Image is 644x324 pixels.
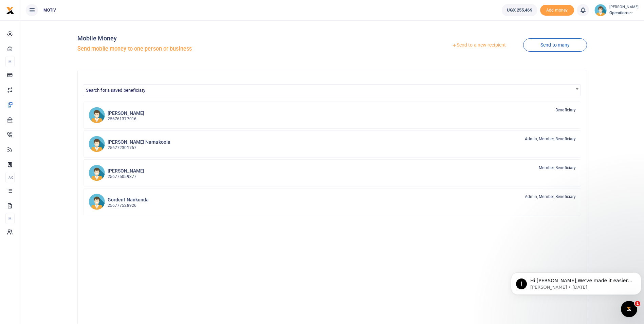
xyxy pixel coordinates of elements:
[502,4,537,16] a: UGX 255,469
[83,84,581,96] span: Search for a saved beneficiary
[108,168,144,174] h6: [PERSON_NAME]
[108,110,144,116] h6: [PERSON_NAME]
[609,10,639,16] span: Operations
[609,4,639,10] small: [PERSON_NAME]
[539,165,576,171] span: Member, Beneficiary
[372,317,379,324] button: Close
[108,116,144,122] p: 256761377016
[5,213,15,224] li: M
[83,130,582,158] a: JN [PERSON_NAME] Namakoola 256772301767 Admin, Member, Beneficiary
[77,35,330,42] h4: Mobile Money
[89,165,105,181] img: DK
[635,301,640,306] span: 1
[83,102,582,129] a: DN [PERSON_NAME] 256761377016 Beneficiary
[108,202,149,209] p: 256777528926
[108,139,170,145] h6: [PERSON_NAME] Namakoola
[594,4,607,16] img: profile-user
[86,88,145,93] span: Search for a saved beneficiary
[507,7,532,14] span: UGX 255,469
[540,5,574,16] li: Toup your wallet
[108,145,170,151] p: 256772301767
[41,7,59,13] span: MOTIV
[5,56,15,67] li: M
[89,107,105,123] img: DN
[6,6,14,15] img: logo-small
[555,107,576,113] span: Beneficiary
[83,188,582,215] a: GN Gordent Nankunda 256777528926 Admin, Member, Beneficiary
[594,4,639,16] a: profile-user [PERSON_NAME] Operations
[525,136,576,142] span: Admin, Member, Beneficiary
[6,7,14,13] a: logo-small logo-large logo-large
[523,38,587,52] a: Send to many
[5,172,15,183] li: Ac
[89,136,105,152] img: JN
[525,194,576,200] span: Admin, Member, Beneficiary
[89,194,105,210] img: GN
[108,174,144,180] p: 256775059377
[621,301,637,317] iframe: Intercom live chat
[508,258,644,306] iframe: Intercom notifications message
[83,159,582,186] a: DK [PERSON_NAME] 256775059377 Member, Beneficiary
[540,7,574,12] a: Add money
[435,39,523,51] a: Send to a new recipient
[77,46,330,52] h5: Send mobile money to one person or business
[83,85,581,95] span: Search for a saved beneficiary
[108,197,149,203] h6: Gordent Nankunda
[540,5,574,16] span: Add money
[499,4,540,16] li: Wallet ballance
